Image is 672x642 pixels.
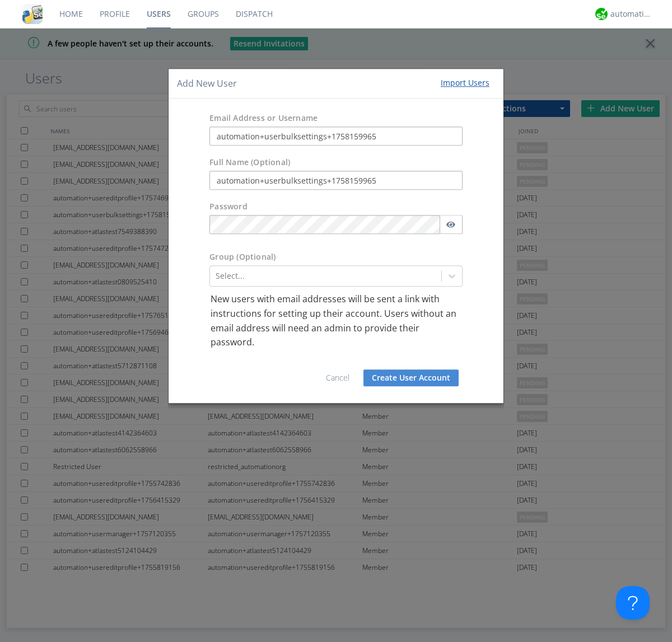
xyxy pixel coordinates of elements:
input: e.g. email@address.com, Housekeeping1 [209,127,463,146]
div: Import Users [441,77,489,88]
a: Cancel [326,372,349,383]
label: Email Address or Username [209,113,318,124]
p: New users with email addresses will be sent a link with instructions for setting up their account... [211,293,461,350]
img: d2d01cd9b4174d08988066c6d424eccd [595,8,608,20]
input: Julie Appleseed [209,171,463,190]
h4: Add New User [177,77,237,90]
button: Create User Account [363,369,459,386]
label: Password [209,201,248,213]
img: cddb5a64eb264b2086981ab96f4c1ba7 [22,4,43,24]
div: automation+atlas [610,8,652,20]
label: Group (Optional) [209,252,276,263]
label: Full Name (Optional) [209,157,290,168]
